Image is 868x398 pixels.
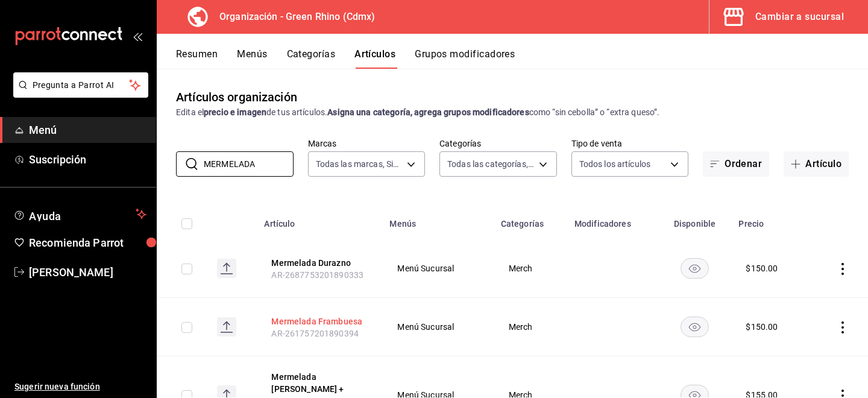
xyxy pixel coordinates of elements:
span: Menú Sucursal [397,264,478,273]
span: Menú [29,122,146,138]
span: Menú Sucursal [397,323,478,331]
button: Categorías [287,48,336,69]
div: Cambiar a sucursal [755,8,844,25]
button: Artículos [354,48,395,69]
button: Pregunta a Parrot AI [13,72,148,98]
label: Tipo de venta [571,139,689,148]
button: actions [837,263,849,275]
th: Artículo [257,201,382,239]
button: edit-product-location [271,257,368,269]
button: availability-product [681,317,709,337]
th: Precio [731,201,809,239]
span: Pregunta a Parrot AI [33,79,130,92]
div: Artículos organización [176,88,297,106]
button: Grupos modificadores [415,48,515,69]
span: AR-2687753201890333 [271,270,363,280]
th: Categorías [494,201,567,239]
div: navigation tabs [176,48,868,69]
span: Sugerir nueva función [14,381,146,393]
span: Recomienda Parrot [29,235,146,251]
button: availability-product [681,258,709,279]
button: Ordenar [703,151,769,177]
label: Categorías [439,139,557,148]
span: [PERSON_NAME] [29,264,146,280]
button: Resumen [176,48,218,69]
span: Todos los artículos [579,158,651,170]
span: Ayuda [29,207,131,221]
input: Buscar artículo [204,152,294,176]
h3: Organización - Green Rhino (Cdmx) [210,10,375,24]
strong: precio e imagen [204,107,266,117]
span: Todas las marcas, Sin marca [316,158,403,170]
strong: Asigna una categoría, agrega grupos modificadores [327,107,529,117]
span: Merch [509,323,552,331]
div: Edita el de tus artículos. como “sin cebolla” o “extra queso”. [176,106,849,119]
button: edit-product-location [271,315,368,327]
th: Modificadores [567,201,658,239]
div: $ 150.00 [746,321,778,333]
th: Disponible [658,201,732,239]
th: Menús [382,201,493,239]
span: Merch [509,264,552,273]
span: Suscripción [29,151,146,168]
button: Artículo [784,151,849,177]
span: Todas las categorías, Sin categoría [447,158,535,170]
span: AR-261757201890394 [271,329,359,338]
label: Marcas [308,139,426,148]
a: Pregunta a Parrot AI [8,87,148,100]
button: Menús [237,48,267,69]
div: $ 150.00 [746,262,778,274]
button: actions [837,321,849,333]
button: open_drawer_menu [133,31,142,41]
